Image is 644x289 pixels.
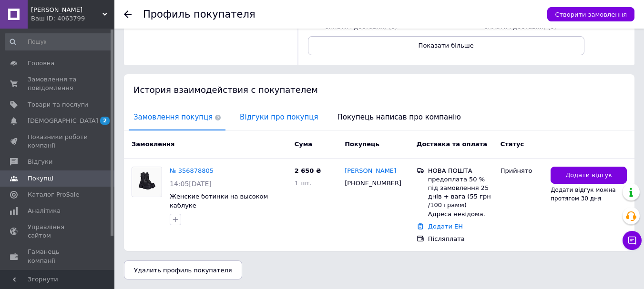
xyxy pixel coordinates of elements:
[333,105,466,130] span: Покупець написав про компанію
[419,42,474,49] span: Показати більше
[129,105,225,130] span: Замовлення покупця
[343,177,401,189] div: [PHONE_NUMBER]
[132,140,174,148] span: Замовлення
[551,187,616,202] span: Додати відгук можна протягом 30 дня
[501,167,543,175] div: Прийнято
[170,167,214,174] a: № 356878805
[501,140,524,148] span: Статус
[345,140,379,148] span: Покупець
[143,9,256,20] h1: Профиль покупателя
[28,248,88,265] span: Гаманець компанії
[100,117,110,125] span: 2
[428,223,463,230] a: Додати ЕН
[295,179,312,187] span: 1 шт.
[428,167,493,210] div: НОВА ПОШТА предоплата 50 % під замовлення 25 днів + вага (55 грн /100 грамм)
[132,167,162,196] img: Фото товару
[28,100,88,109] span: Товари та послуги
[28,190,79,199] span: Каталог ProSale
[308,36,584,55] button: Показати більше
[295,140,312,148] span: Cума
[133,85,318,95] span: История взаимодействия с покупателем
[28,59,54,68] span: Головна
[132,167,162,197] a: Фото товару
[31,14,114,23] div: Ваш ID: 4063799
[565,171,612,180] span: Додати відгук
[170,180,212,188] span: 14:05[DATE]
[235,105,323,130] span: Відгуки про покупця
[28,207,61,215] span: Аналітика
[551,167,627,184] button: Додати відгук
[28,75,88,92] span: Замовлення та повідомлення
[134,267,232,274] span: Удалить профиль покупателя
[325,6,398,30] span: Дотримується домовленостей (щодо оплати і доставки) (0)
[555,11,627,18] span: Створити замовлення
[428,210,493,219] div: Адреса невідома.
[124,260,242,279] button: Удалить профиль покупателя
[484,6,557,30] span: Не дотримується домовленостей (щодо оплати і доставки) (0)
[345,167,396,176] a: [PERSON_NAME]
[417,140,487,148] span: Доставка та оплата
[28,158,52,166] span: Відгуки
[623,231,642,250] button: Чат з покупцем
[170,193,268,209] a: Женские ботинки на высоком каблуке
[28,174,53,183] span: Покупці
[5,33,112,50] input: Пошук
[295,167,321,174] span: 2 650 ₴
[547,7,634,21] button: Створити замовлення
[28,117,98,125] span: [DEMOGRAPHIC_DATA]
[31,6,102,14] span: nik-elizabet
[28,223,88,240] span: Управління сайтом
[28,133,88,150] span: Показники роботи компанії
[428,235,493,243] div: Післяплата
[124,10,132,18] div: Повернутися назад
